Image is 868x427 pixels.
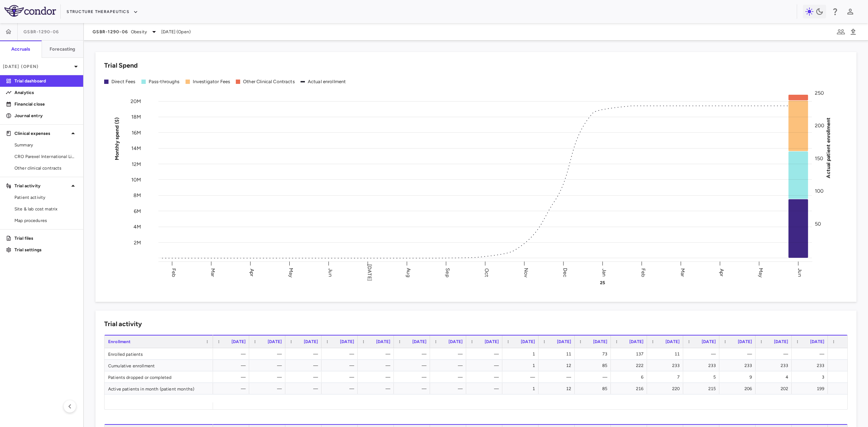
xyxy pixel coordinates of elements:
span: [DATE] [629,339,643,344]
div: — [364,383,390,394]
p: Trial activity [14,183,69,189]
img: logo-full-SnFGN8VE.png [4,5,56,17]
tspan: 50 [815,221,821,227]
div: — [220,371,246,383]
div: Patients dropped or completed [105,371,213,383]
div: 1 [509,348,535,360]
div: — [581,371,607,383]
span: CRO Parexel International Limited [14,153,77,160]
div: Enrolled patients [105,348,213,359]
tspan: 20M [131,98,141,104]
span: GSBR-1290-06 [93,29,128,35]
span: Site & lab cost matrix [14,206,77,212]
div: 9 [726,371,752,383]
div: 6 [617,371,643,383]
text: Dec [562,268,568,277]
h6: Accruals [11,46,30,52]
p: Clinical expenses [14,130,69,137]
div: — [292,371,318,383]
text: Feb [171,268,177,277]
div: — [292,383,318,394]
p: Trial dashboard [14,78,77,84]
div: Pass-throughs [149,78,180,85]
span: Other clinical contracts [14,165,77,171]
span: [DATE] (Open) [161,29,191,35]
div: 233 [834,360,860,371]
div: 233 [726,360,752,371]
text: Mar [210,268,216,277]
span: [DATE] [304,339,318,344]
div: — [328,383,354,394]
div: — [690,348,716,360]
span: [DATE] [376,339,390,344]
div: — [726,348,752,360]
span: [DATE] [448,339,463,344]
tspan: 4M [133,224,141,230]
p: Trial files [14,235,77,242]
div: 137 [617,348,643,360]
div: — [364,371,390,383]
div: — [437,371,463,383]
text: Aug [405,268,412,277]
div: 12 [545,360,571,371]
tspan: 6M [134,208,141,214]
div: 222 [617,360,643,371]
div: 1 [509,383,535,394]
div: — [220,360,246,371]
div: — [256,383,282,394]
span: GSBR-1290-06 [24,29,59,35]
div: — [256,360,282,371]
div: — [400,371,426,383]
div: 12 [545,383,571,394]
div: 202 [762,383,788,394]
text: Jun [327,268,333,277]
div: Investigator Fees [193,78,230,85]
div: — [400,348,426,360]
div: 233 [762,360,788,371]
span: [DATE] [738,339,752,344]
p: Financial close [14,101,77,107]
div: — [473,371,499,383]
div: 85 [581,360,607,371]
div: — [328,360,354,371]
div: Direct Fees [111,78,136,85]
tspan: 10M [131,177,141,183]
div: — [292,348,318,360]
p: Trial settings [14,247,77,253]
div: — [473,360,499,371]
text: 25 [600,280,605,285]
div: — [256,371,282,383]
text: Jun [797,268,803,277]
tspan: 100 [815,188,824,194]
div: Cumulative enrollment [105,360,213,371]
div: — [762,348,788,360]
span: [DATE] [268,339,282,344]
div: 199 [798,383,824,394]
div: 34 [834,371,860,383]
tspan: 8M [133,192,141,198]
span: Enrollment [108,339,131,344]
tspan: 250 [815,90,824,96]
tspan: 12M [132,161,141,167]
h6: Forecasting [50,46,76,52]
div: 233 [654,360,680,371]
tspan: 200 [815,123,824,129]
div: — [437,383,463,394]
span: [DATE] [665,339,680,344]
div: — [798,348,824,360]
text: Nov [523,268,529,277]
text: Sep [444,268,451,277]
div: 73 [581,348,607,360]
div: — [220,348,246,360]
div: — [220,383,246,394]
div: 11 [545,348,571,360]
span: [DATE] [485,339,499,344]
span: [DATE] [702,339,716,344]
tspan: 16M [132,129,141,136]
div: 233 [798,360,824,371]
div: Actual enrollment [308,78,346,85]
text: Apr [719,268,725,276]
div: 7 [654,371,680,383]
div: 220 [654,383,680,394]
text: May [758,268,764,277]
